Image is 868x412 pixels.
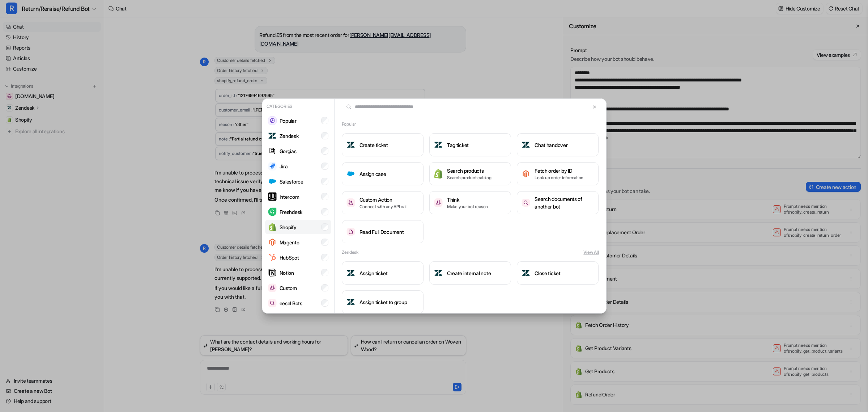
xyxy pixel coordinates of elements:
p: Magento [280,239,299,246]
h2: Popular [342,121,356,127]
p: HubSpot [280,254,299,261]
img: Create ticket [346,140,355,149]
img: Think [434,198,443,207]
button: Assign ticketAssign ticket [342,261,424,285]
img: Search products [434,169,443,178]
p: Popular [280,117,297,125]
h3: Close ticket [535,269,561,277]
button: Read Full DocumentRead Full Document [342,220,424,243]
img: Assign ticket [346,269,355,277]
p: Salesforce [280,178,303,185]
button: Create internal noteCreate internal note [429,261,511,285]
img: Fetch order by ID [522,169,530,178]
h3: Search products [447,167,492,175]
h3: Assign ticket to group [359,298,407,306]
p: Shopify [280,223,297,231]
p: Intercom [280,193,299,201]
h3: Tag ticket [447,141,469,149]
img: Search documents of another bot [522,199,530,207]
p: Zendesk [280,132,299,140]
img: Tag ticket [434,140,443,149]
p: Make your bot reason [447,203,488,210]
h3: Fetch order by ID [535,167,583,175]
p: Jira [280,163,288,170]
button: Close ticketClose ticket [517,261,599,285]
h3: Create ticket [359,141,388,149]
img: Assign ticket to group [346,298,355,306]
button: Search productsSearch productsSearch product catalog [429,162,511,185]
h3: Assign ticket [359,269,388,277]
h3: Chat handover [535,141,567,149]
h3: Custom Action [359,196,408,203]
p: Categories [265,102,331,111]
img: Custom Action [346,198,355,207]
button: Assign ticket to groupAssign ticket to group [342,290,424,314]
h2: Zendesk [342,249,358,256]
h3: Create internal note [447,269,491,277]
button: Chat handoverChat handover [517,133,599,156]
p: Gorgias [280,147,297,155]
p: Custom [280,284,297,292]
img: Chat handover [522,140,530,149]
button: Assign caseAssign case [342,162,424,185]
button: View All [583,249,599,256]
button: ThinkThinkMake your bot reason [429,191,511,214]
p: Freshdesk [280,208,302,216]
button: Create ticketCreate ticket [342,133,424,156]
button: Tag ticketTag ticket [429,133,511,156]
img: Close ticket [522,269,530,277]
img: Create internal note [434,269,443,277]
h3: Assign case [359,170,386,178]
p: Look up order information [535,175,583,181]
h3: Think [447,196,488,203]
p: Notion [280,269,294,277]
img: Assign case [346,169,355,178]
img: Read Full Document [346,228,355,236]
button: Custom ActionCustom ActionConnect with any API call [342,191,424,214]
h3: Search documents of another bot [535,195,594,210]
button: Search documents of another botSearch documents of another bot [517,191,599,214]
button: Fetch order by IDFetch order by IDLook up order information [517,162,599,185]
p: eesel Bots [280,299,302,307]
p: Connect with any API call [359,203,408,210]
p: Search product catalog [447,175,492,181]
h3: Read Full Document [359,228,404,236]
